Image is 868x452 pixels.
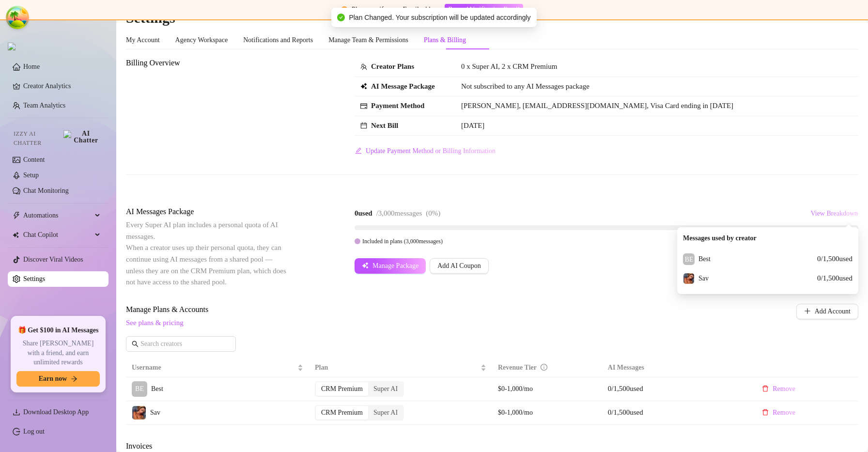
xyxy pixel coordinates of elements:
a: Creator Analytics [23,78,101,94]
td: $0-1,000/mo [492,377,602,401]
span: credit-card [360,103,367,109]
span: AI Messages Package [126,206,289,218]
button: Add AI Coupon [430,258,488,274]
span: Download Desktop App [23,408,89,416]
span: Sav [698,275,709,282]
strong: Messages used by creator [683,234,757,242]
span: search [132,341,139,347]
span: info-circle [541,364,547,371]
button: Earn nowarrow-right [16,371,100,387]
img: logo.svg [8,43,15,50]
span: Manage Package [372,262,418,270]
a: Log out [23,428,45,435]
a: See plans & pricing [126,319,184,327]
span: Revenue Tier [498,364,537,371]
div: Agency Workspace [175,35,228,46]
div: My Account [126,35,160,46]
button: Resend Verification Email [445,4,523,16]
span: Invoices [126,440,289,452]
span: BE [684,254,693,265]
a: Setup [23,171,39,179]
th: AI Messages [602,358,748,377]
div: segmented control [315,381,404,397]
span: BE [135,384,144,394]
div: segmented control [315,405,404,421]
span: 🎁 Get $100 in AI Messages [18,326,99,335]
input: Search creators [140,339,222,349]
span: 0 / 1,500 used [608,385,643,392]
span: Manage Plans & Accounts [126,304,730,315]
strong: 0 used [355,209,372,217]
span: Share [PERSON_NAME] with a friend, and earn unlimited rewards [16,339,100,367]
img: Sav [683,273,694,284]
button: Manage Package [355,258,426,274]
button: Add Account [796,304,858,319]
span: exclamation-circle [341,6,348,13]
a: Home [23,63,40,70]
span: download [13,408,20,416]
span: Remove [773,385,795,393]
span: arrow-right [71,375,77,382]
div: Notifications and Reports [243,35,313,46]
div: Super AI [368,406,403,420]
span: calendar [360,122,367,129]
img: Sav [132,406,146,420]
span: [PERSON_NAME], [EMAIL_ADDRESS][DOMAIN_NAME], Visa Card ending in [DATE] [461,102,733,109]
span: Sav [150,409,160,416]
span: Every Super AI plan includes a personal quota of AI messages. When a creator uses up their person... [126,221,286,286]
div: Manage Team & Permissions [328,35,408,46]
div: Plans & Billing [424,35,466,46]
span: Remove [773,409,795,417]
td: $0-1,000/mo [492,401,602,425]
span: Plan [315,362,479,373]
img: Chat Copilot [13,232,19,238]
span: View Breakdown [810,210,858,218]
span: 0 x Super AI, 2 x CRM Premium [461,62,557,70]
div: Please verify your Email address [352,4,441,15]
span: Izzy AI Chatter [14,129,60,148]
img: AI Chatter [63,130,101,144]
span: Resend Verification Email [448,6,519,14]
button: Update Payment Method or Billing Information [355,143,496,159]
span: 0 / 1,500 used [608,408,643,416]
th: Username [126,358,309,377]
span: Add Account [815,308,851,315]
span: Best [698,255,711,263]
div: Super AI [368,382,403,396]
span: Included in plans ( 3,000 messages) [362,238,443,245]
span: Earn now [39,375,67,383]
span: 0 / 1,500 used [817,253,852,265]
span: Best [151,385,163,392]
th: Plan [309,358,492,377]
span: delete [762,409,769,416]
button: View Breakdown [810,206,858,221]
span: plus [804,308,811,314]
strong: Next Bill [371,122,398,129]
span: Username [132,362,295,373]
span: Add AI Coupon [437,262,480,270]
a: Discover Viral Videos [23,256,83,263]
strong: Creator Plans [371,62,414,70]
span: Not subscribed to any AI Messages package [461,81,589,93]
div: CRM Premium [316,382,368,396]
a: Chat Monitoring [23,187,69,194]
button: Remove [754,405,803,421]
span: 0 / 1,500 used [817,273,852,284]
span: / 3,000 messages [376,209,422,217]
a: Content [23,156,45,163]
span: Chat Copilot [23,227,92,243]
span: ( 0 %) [426,209,440,217]
strong: AI Message Package [371,82,435,90]
a: Team Analytics [23,102,65,109]
span: Plan Changed. Your subscription will be updated accordingly [349,12,530,23]
span: thunderbolt [13,212,20,219]
strong: Payment Method [371,102,424,109]
span: Billing Overview [126,57,289,69]
span: [DATE] [461,122,484,129]
a: Settings [23,275,45,282]
button: Open Tanstack query devtools [8,8,27,27]
span: check-circle [337,14,345,21]
span: Update Payment Method or Billing Information [366,147,496,155]
span: team [360,63,367,70]
span: delete [762,385,769,392]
